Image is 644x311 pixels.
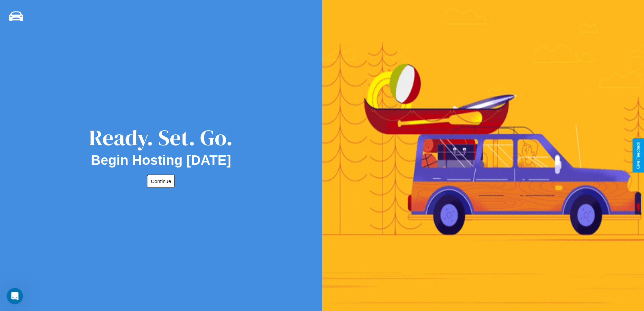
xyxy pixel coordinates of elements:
h2: Begin Hosting [DATE] [91,153,231,168]
button: Continue [147,175,175,188]
div: Give Feedback [636,142,641,169]
div: Ready. Set. Go. [89,123,233,153]
iframe: Intercom live chat [7,288,23,304]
